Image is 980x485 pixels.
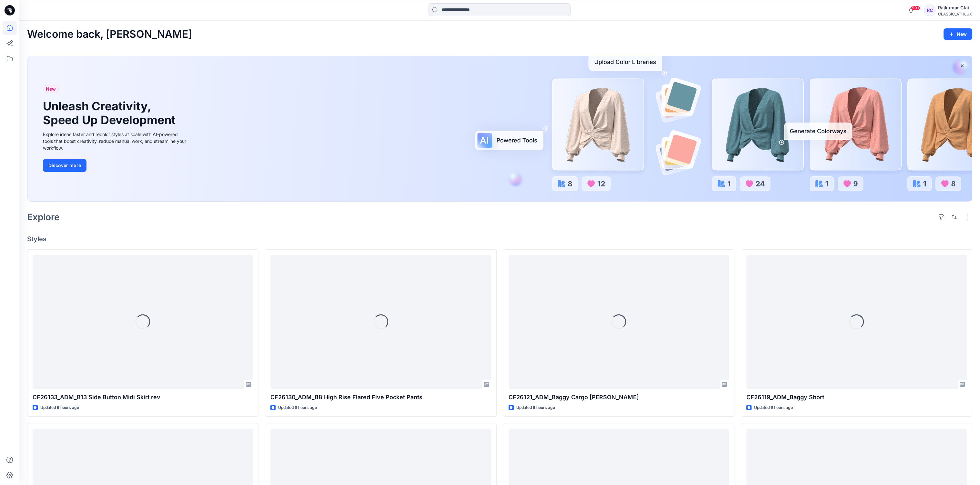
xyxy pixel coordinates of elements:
p: Updated 6 hours ago [754,404,793,411]
button: New [944,28,972,40]
span: New [46,85,56,93]
p: Updated 6 hours ago [278,404,317,411]
span: 99+ [911,5,920,11]
h1: Unleash Creativity, Speed Up Development [43,99,178,127]
h2: Explore [27,212,60,222]
p: CF26119_ADM_Baggy Short [746,393,967,402]
a: Discover more [43,159,188,172]
div: Explore ideas faster and recolor styles at scale with AI-powered tools that boost creativity, red... [43,131,188,151]
button: Discover more [43,159,86,172]
div: Rajkumar Cfai [938,4,972,12]
p: Updated 6 hours ago [40,404,79,411]
p: CF26133_ADM_B13 Side Button Midi Skirt rev [33,393,253,402]
div: CLASSIC_ATHLUX [938,12,972,16]
p: Updated 6 hours ago [516,404,555,411]
p: CF26121_ADM_Baggy Cargo [PERSON_NAME] [509,393,729,402]
p: CF26130_ADM_B8 High Rise Flared Five Pocket Pants [270,393,491,402]
div: RC [924,5,935,16]
h2: Welcome back, [PERSON_NAME] [27,28,192,40]
h4: Styles [27,235,972,243]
